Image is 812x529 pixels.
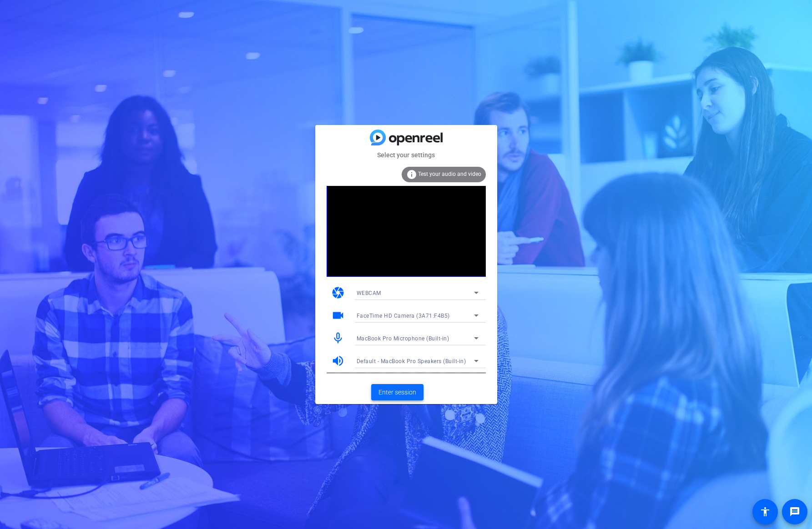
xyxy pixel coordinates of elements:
[760,506,771,517] mat-icon: accessibility
[418,171,481,177] span: Test your audio and video
[406,169,417,180] mat-icon: info
[331,309,345,322] mat-icon: videocam
[331,331,345,345] mat-icon: mic_none
[370,130,443,145] img: blue-gradient.svg
[357,335,449,342] span: MacBook Pro Microphone (Built-in)
[331,354,345,368] mat-icon: volume_up
[371,384,424,400] button: Enter session
[357,313,450,319] span: FaceTime HD Camera (3A71:F4B5)
[331,286,345,299] mat-icon: camera
[357,290,381,296] span: WEBCAM
[789,506,800,517] mat-icon: message
[378,388,416,397] span: Enter session
[357,358,466,364] span: Default - MacBook Pro Speakers (Built-in)
[315,150,497,160] mat-card-subtitle: Select your settings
